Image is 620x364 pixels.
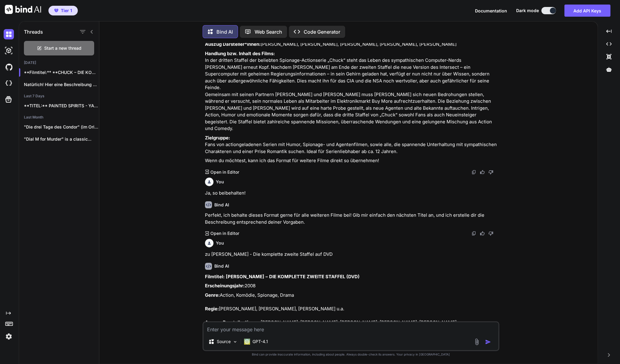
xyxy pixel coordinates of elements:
[216,28,233,35] p: Bind AI
[485,339,491,345] img: icon
[473,338,480,345] img: attachment
[4,62,14,72] img: githubDark
[205,274,225,279] strong: Filmtitel:
[244,339,250,345] img: GPT-4.1
[205,319,261,325] strong: Auszug Darsteller*innen:
[205,41,261,47] strong: Auszug Darsteller*innen:
[203,352,499,357] p: Bind can provide inaccurate information, including about people. Always double-check its answers....
[24,136,99,142] p: "Dial M for Murder" is a classic...
[471,231,476,236] img: copy
[210,230,239,236] p: Open in Editor
[205,251,498,258] p: zu [PERSON_NAME] - Die komplette zweite Staffel auf DVD
[564,5,610,17] button: Add API Keys
[516,8,539,14] span: Dark mode
[205,292,498,326] p: Action, Komödie, Spionage, Drama [PERSON_NAME], [PERSON_NAME], [PERSON_NAME] u.a. [PERSON_NAME], ...
[205,212,498,225] p: Perfekt, ich behalte dieses Format gerne für alle weiteren Filme bei! Gib mir einfach den nächste...
[4,45,14,56] img: darkAi-studio
[4,331,14,342] img: settings
[205,50,498,132] p: In der dritten Staffel der beliebten Spionage-Actionserie „Chuck“ steht das Leben des sympathisch...
[19,60,99,65] h2: [DATE]
[210,169,239,175] p: Open in Editor
[255,28,282,35] p: Web Search
[232,339,238,344] img: Pick Models
[4,29,14,39] img: darkChat
[304,28,340,35] p: Code Generator
[205,51,275,56] strong: Handlung bzw. Inhalt des Films:
[24,82,99,88] p: Natürlich! Hier eine Beschreibung zu **C...
[205,157,498,164] p: Wenn du möchtest, kann ich das Format für weitere Filme direkt so übernehmen!
[488,231,493,236] img: dislike
[488,170,493,175] img: dislike
[24,103,99,109] p: **TITEL:** PAINTED SPIRITS - YANOMAMI **ERSCHEINUNGSJAHR:** 2018...
[214,202,229,208] h6: Bind AI
[216,179,224,185] h6: You
[480,231,485,236] img: like
[61,8,72,14] span: Tier 1
[214,263,229,269] h6: Bind AI
[216,240,224,246] h6: You
[24,124,99,130] p: "Die drei Tage des Condor" (im Original:...
[24,28,43,35] h1: Threads
[5,5,41,14] img: Bind AI
[475,8,507,13] span: Documentation
[19,115,99,120] h2: Last Month
[205,135,498,155] p: Fans von actiongeladenen Serien mit Humor, Spionage- und Agentenfilmen, sowie alle, die spannende...
[205,306,219,312] strong: Regie:
[205,283,245,289] strong: Erscheinungsjahr:
[471,170,476,175] img: copy
[205,292,220,298] strong: Genre:
[205,135,230,141] strong: Zielgruppe:
[226,274,360,279] strong: [PERSON_NAME] – DIE KOMPLETTE ZWEITE STAFFEL (DVD)
[217,339,231,345] p: Source
[19,94,99,99] h2: Last 7 Days
[252,339,268,345] p: GPT-4.1
[205,190,498,197] p: Ja, so beibehalten!
[44,45,81,51] span: Start a new thread
[24,69,99,75] p: **Filmtitel:** **CHUCK – DIE KOMPLETTE Z...
[205,282,498,289] p: 2008
[480,170,485,175] img: like
[48,6,78,15] button: premiumTier 1
[4,78,14,88] img: cloudideIcon
[54,9,58,12] img: premium
[475,8,507,14] button: Documentation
